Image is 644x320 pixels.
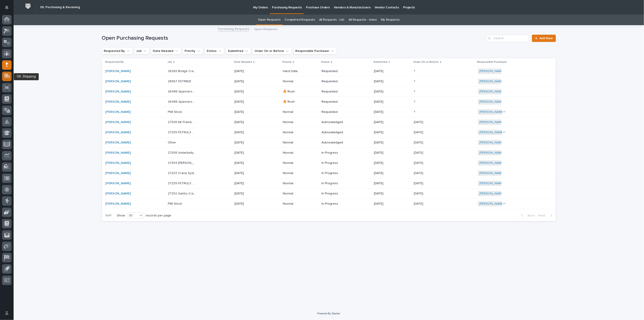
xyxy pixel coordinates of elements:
p: 27239 FSTRUL3 Crane System [168,181,197,185]
p: Normal [283,182,311,185]
p: 26283 Bridge Cranes [168,68,197,73]
a: [PERSON_NAME] [480,110,504,114]
p: Requested [322,110,350,114]
p: [DATE] [235,161,263,165]
a: [PERSON_NAME] [480,141,504,145]
p: [DATE] [374,192,402,196]
tr: [PERSON_NAME] 27292 Gantry Crane27292 Gantry Crane [DATE]NormalIn Progress[DATE][DATE][DATE] [PER... [102,189,556,199]
p: [DATE] [374,80,402,83]
p: PWI Stock [168,201,183,206]
p: Normal [283,151,311,155]
button: Order On or Before [253,47,292,55]
a: [PERSON_NAME] [106,100,131,104]
p: [DATE] [235,151,263,155]
a: [PERSON_NAME] [480,80,504,83]
p: 🔥 Rush [283,90,311,94]
h2: 05. Purchasing & Receiving [40,5,80,9]
p: 27292 Gantry Crane [168,191,197,196]
p: 26486 Spanners and Drops [168,99,197,104]
p: Requested By [106,60,124,65]
tr: [PERSON_NAME] 27203 Crane System27203 Crane System [DATE]NormalIn Progress[DATE][DATE][DATE] [PER... [102,168,556,178]
p: records per page [146,214,171,218]
p: [DATE] [374,161,402,165]
p: [DATE] [414,119,424,124]
p: [DATE] [374,202,402,206]
button: Notifications [2,3,12,12]
p: [DATE] [374,69,402,73]
a: [PERSON_NAME] [106,202,131,206]
p: [DATE] [414,191,424,196]
p: [DATE] [414,130,424,134]
p: [DATE] [235,120,263,124]
p: ? [414,79,416,83]
p: [DATE] [235,100,263,104]
p: Date Needed [234,60,252,65]
p: [DATE] [414,160,424,165]
p: Acknowledged [322,131,350,134]
p: [DATE] [235,80,263,83]
tr: [PERSON_NAME] 27239 FSTRUL3 Crane System27239 FSTRUL3 Crane System [DATE]NormalAcknowledged[DATE]... [102,127,556,138]
a: [PERSON_NAME] [480,131,504,134]
a: [PERSON_NAME] [106,182,131,185]
p: [DATE] [235,141,263,145]
tr: [PERSON_NAME] 26486 Spanners and Drops26486 Spanners and Drops [DATE]🔥 RushRequested[DATE]?? [PER... [102,97,556,107]
p: ? [414,68,416,73]
p: [DATE] [374,131,402,134]
a: All Requests - List [319,15,344,25]
a: [PERSON_NAME] [106,192,131,196]
a: [PERSON_NAME] [106,120,131,124]
a: [PERSON_NAME] [106,69,131,73]
p: Responsible Purchaser [477,60,507,65]
p: Submitted [374,60,387,65]
a: [PERSON_NAME] [480,192,504,196]
p: Normal [283,110,311,114]
p: [DATE] [414,140,424,145]
p: In Progress [322,161,350,165]
p: In Progress [322,202,350,206]
tr: [PERSON_NAME] 27308 Underbelly Dispenser27308 Underbelly Dispenser [DATE]NormalIn Progress[DATE][... [102,148,556,158]
p: [DATE] [414,150,424,155]
button: Back [518,213,537,218]
p: [DATE] [235,110,263,114]
img: Workspace Logo [24,2,32,10]
p: Normal [283,192,311,196]
p: ? [414,109,416,114]
p: Other [168,140,177,145]
p: 26567 FSTRM2t [168,79,192,83]
p: [DATE] [235,171,263,175]
a: [PERSON_NAME] [480,120,504,124]
input: Search [486,35,529,42]
tr: [PERSON_NAME] PWI StockPWI Stock [DATE]NormalRequested[DATE]?? [PERSON_NAME] +1 [102,107,556,117]
p: [DATE] [235,90,263,94]
p: Requested [322,69,350,73]
p: Status [321,60,330,65]
span: Back [525,213,535,218]
p: In Progress [322,171,350,175]
p: [DATE] [374,90,402,94]
p: Requested [322,90,350,94]
p: 26486 Spanners and Drops [168,89,197,94]
tr: [PERSON_NAME] 26567 FSTRM2t26567 FSTRM2t [DATE]NormalRequested[DATE]?? [PERSON_NAME] [102,76,556,87]
tr: [PERSON_NAME] 27334 [PERSON_NAME]27334 [PERSON_NAME] [DATE]NormalIn Progress[DATE][DATE][DATE] [P... [102,158,556,168]
p: [DATE] [414,170,424,175]
p: Open Requests [254,26,277,31]
p: In Progress [322,182,350,185]
a: All Requests - Inbox [348,15,377,25]
p: [DATE] [374,110,402,114]
a: [PERSON_NAME] [106,171,131,175]
p: In Progress [322,151,350,155]
button: Status [205,47,224,55]
p: Normal [283,202,311,206]
p: Acknowledged [322,141,350,145]
p: Normal [283,171,311,175]
a: Open Requests [258,15,281,25]
a: My Requests [381,15,400,25]
a: Purchasing Requests [218,26,249,31]
tr: [PERSON_NAME] 26486 Spanners and Drops26486 Spanners and Drops [DATE]🔥 RushRequested[DATE]?? [PER... [102,87,556,97]
a: Completed Requests [285,15,315,25]
button: Job [134,47,149,55]
a: [PERSON_NAME] [480,100,504,104]
button: Responsible Purchaser [293,47,337,55]
p: 27203 Crane System [168,170,197,175]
